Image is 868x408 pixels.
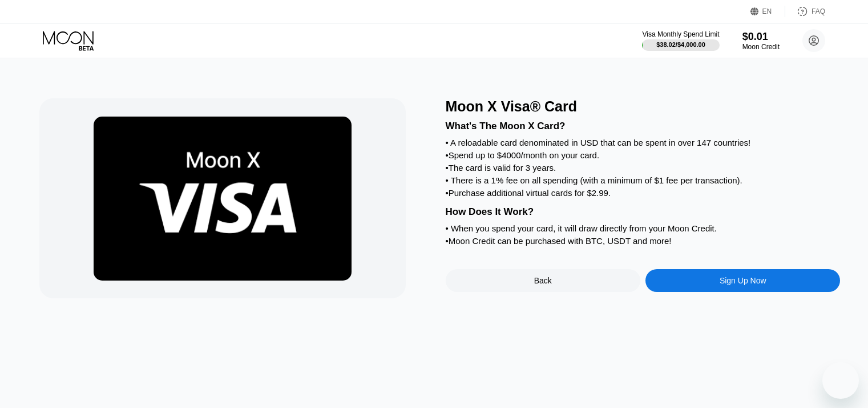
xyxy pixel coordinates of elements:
[446,150,841,160] div: • Spend up to $4000/month on your card.
[720,276,766,285] div: Sign Up Now
[446,163,841,173] div: • The card is valid for 3 years.
[534,276,552,285] div: Back
[645,269,840,292] div: Sign Up Now
[446,269,640,292] div: Back
[762,7,772,15] div: EN
[446,223,841,233] div: • When you spend your card, it will draw directly from your Moon Credit.
[446,206,841,218] div: How Does It Work?
[742,31,780,51] div: $0.01Moon Credit
[642,30,719,38] div: Visa Monthly Spend Limit
[446,98,841,115] div: Moon X Visa® Card
[785,6,825,17] div: FAQ
[742,43,780,51] div: Moon Credit
[642,30,719,51] div: Visa Monthly Spend Limit$38.02/$4,000.00
[446,121,841,132] div: What's The Moon X Card?
[446,236,841,246] div: • Moon Credit can be purchased with BTC, USDT and more!
[812,7,825,15] div: FAQ
[750,6,785,17] div: EN
[822,362,859,399] iframe: Button to launch messaging window
[742,31,780,43] div: $0.01
[656,41,705,48] div: $38.02 / $4,000.00
[446,188,841,198] div: • Purchase additional virtual cards for $2.99.
[446,175,841,185] div: • There is a 1% fee on all spending (with a minimum of $1 fee per transaction).
[446,138,841,147] div: • A reloadable card denominated in USD that can be spent in over 147 countries!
